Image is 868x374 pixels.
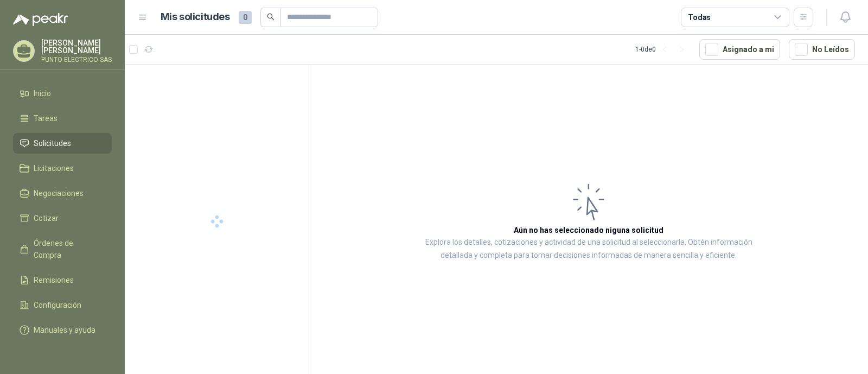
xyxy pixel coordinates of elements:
[34,87,51,99] span: Inicio
[13,270,112,290] a: Remisiones
[34,162,74,174] span: Licitaciones
[34,137,71,149] span: Solicitudes
[34,237,101,261] span: Órdenes de Compra
[13,83,112,104] a: Inicio
[13,133,112,154] a: Solicitudes
[635,41,691,58] div: 1 - 0 de 0
[688,11,711,23] div: Todas
[34,299,81,311] span: Configuración
[161,9,230,25] h1: Mis solicitudes
[13,13,68,26] img: Logo peakr
[34,187,84,199] span: Negociaciones
[13,183,112,204] a: Negociaciones
[13,295,112,315] a: Configuración
[418,236,759,262] p: Explora los detalles, cotizaciones y actividad de una solicitud al seleccionarla. Obtén informaci...
[13,158,112,179] a: Licitaciones
[34,324,95,336] span: Manuales y ayuda
[34,212,59,224] span: Cotizar
[41,56,112,63] p: PUNTO ELECTRICO SAS
[789,39,855,60] button: No Leídos
[13,108,112,129] a: Tareas
[514,224,663,236] h3: Aún no has seleccionado niguna solicitud
[13,320,112,340] a: Manuales y ayuda
[699,39,780,60] button: Asignado a mi
[41,39,112,54] p: [PERSON_NAME] [PERSON_NAME]
[267,13,275,21] span: search
[34,112,58,124] span: Tareas
[13,233,112,265] a: Órdenes de Compra
[13,208,112,229] a: Cotizar
[239,11,252,24] span: 0
[34,274,74,286] span: Remisiones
